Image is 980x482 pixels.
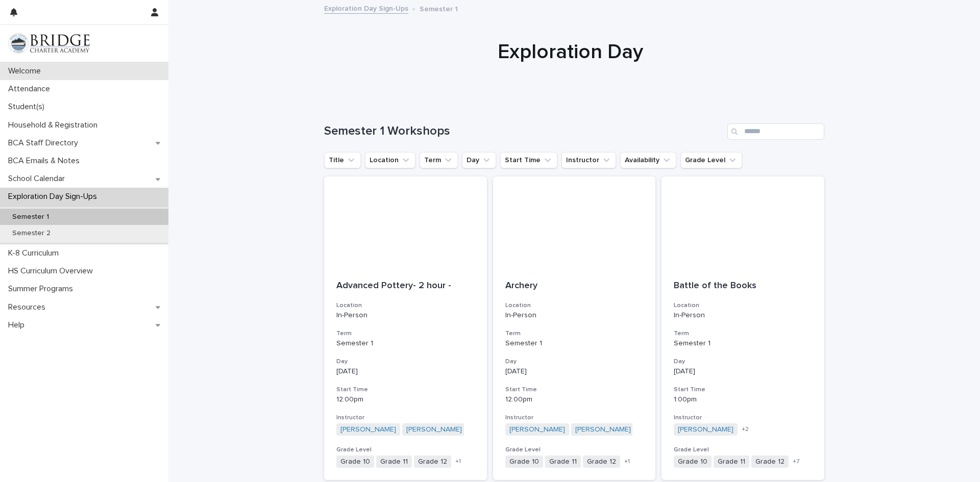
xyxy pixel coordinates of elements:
[455,459,461,465] span: + 1
[420,3,458,14] p: Semester 1
[674,395,812,404] p: 1:00pm
[336,455,374,468] span: Grade 10
[4,102,53,112] p: Student(s)
[674,281,812,292] p: Battle of the Books
[324,124,723,139] h1: Semester 1 Workshops
[4,192,105,201] p: Exploration Day Sign-Ups
[321,40,821,64] h1: Exploration Day
[336,414,475,422] h3: Instructor
[742,426,749,433] span: + 2
[462,152,496,168] button: Day
[505,329,644,338] h3: Term
[420,152,458,168] button: Term
[324,152,361,168] button: Title
[674,446,812,454] h3: Grade Level
[575,425,631,434] a: [PERSON_NAME]
[500,152,557,168] button: Start Time
[505,301,644,310] h3: Location
[674,339,812,348] p: Semester 1
[505,311,644,320] p: In-Person
[493,176,656,480] a: ArcheryLocationIn-PersonTermSemester 1Day[DATE]Start Time12:00pmInstructor[PERSON_NAME] [PERSON_N...
[505,414,644,422] h3: Instructor
[505,455,543,468] span: Grade 10
[674,301,812,310] h3: Location
[336,329,475,338] h3: Term
[505,339,644,348] p: Semester 1
[509,425,565,434] a: [PERSON_NAME]
[336,339,475,348] p: Semester 1
[324,2,408,14] a: Exploration Day Sign-Ups
[505,367,644,376] p: [DATE]
[336,301,475,310] h3: Location
[4,120,106,130] p: Household & Registration
[4,266,101,276] p: HS Curriculum Overview
[336,358,475,366] h3: Day
[336,281,475,292] p: Advanced Pottery- 2 hour -
[336,367,475,376] p: [DATE]
[505,358,644,366] h3: Day
[365,152,415,168] button: Location
[4,248,67,258] p: K-8 Curriculum
[714,455,749,468] span: Grade 11
[340,425,396,434] a: [PERSON_NAME]
[4,229,59,238] p: Semester 2
[8,33,90,54] img: V1C1m3IdTEidaUdm9Hs0
[4,156,88,166] p: BCA Emails & Notes
[376,455,412,468] span: Grade 11
[505,446,644,454] h3: Grade Level
[4,320,33,330] p: Help
[674,367,812,376] p: [DATE]
[336,386,475,394] h3: Start Time
[336,446,475,454] h3: Grade Level
[620,152,676,168] button: Availability
[4,174,73,184] p: School Calendar
[4,284,81,294] p: Summer Programs
[793,459,799,465] span: + 7
[414,455,451,468] span: Grade 12
[678,425,733,434] a: [PERSON_NAME]
[727,123,824,140] input: Search
[324,176,487,480] a: Advanced Pottery- 2 hour -LocationIn-PersonTermSemester 1Day[DATE]Start Time12:00pmInstructor[PER...
[505,395,644,404] p: 12:00pm
[4,66,49,76] p: Welcome
[674,311,812,320] p: In-Person
[583,455,620,468] span: Grade 12
[4,213,57,221] p: Semester 1
[674,455,712,468] span: Grade 10
[674,329,812,338] h3: Term
[505,281,644,292] p: Archery
[674,414,812,422] h3: Instructor
[4,138,86,148] p: BCA Staff Directory
[624,459,630,465] span: + 1
[4,84,58,94] p: Attendance
[674,358,812,366] h3: Day
[674,386,812,394] h3: Start Time
[505,386,644,394] h3: Start Time
[680,152,742,168] button: Grade Level
[661,176,824,480] a: Battle of the BooksLocationIn-PersonTermSemester 1Day[DATE]Start Time1:00pmInstructor[PERSON_NAME...
[751,455,789,468] span: Grade 12
[4,302,54,312] p: Resources
[406,425,462,434] a: [PERSON_NAME]
[336,311,475,320] p: In-Person
[545,455,581,468] span: Grade 11
[561,152,616,168] button: Instructor
[336,395,475,404] p: 12:00pm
